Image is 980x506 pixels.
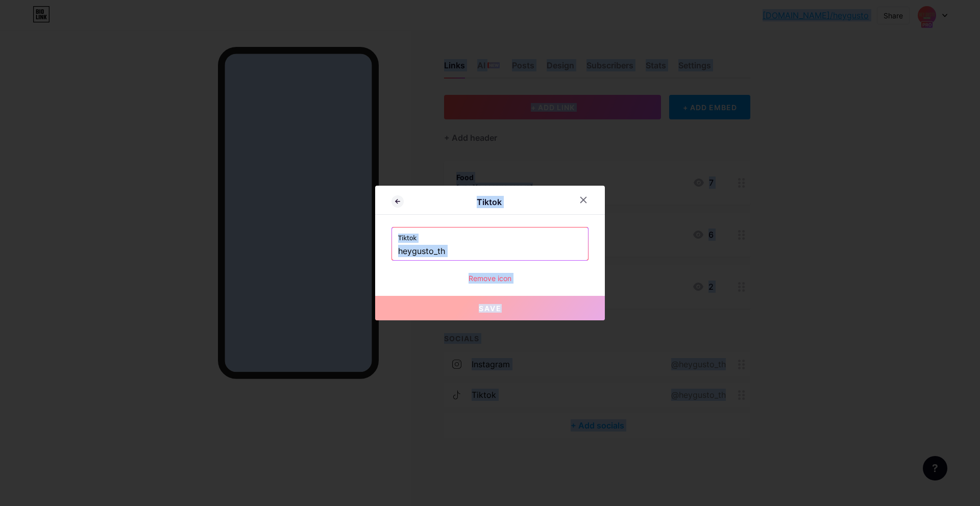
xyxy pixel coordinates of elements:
span: Save [479,304,502,313]
label: Tiktok [398,227,582,243]
div: Remove icon [391,273,589,284]
button: Save [375,296,605,320]
div: Tiktok [404,196,574,208]
input: TikTok username [398,243,582,260]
